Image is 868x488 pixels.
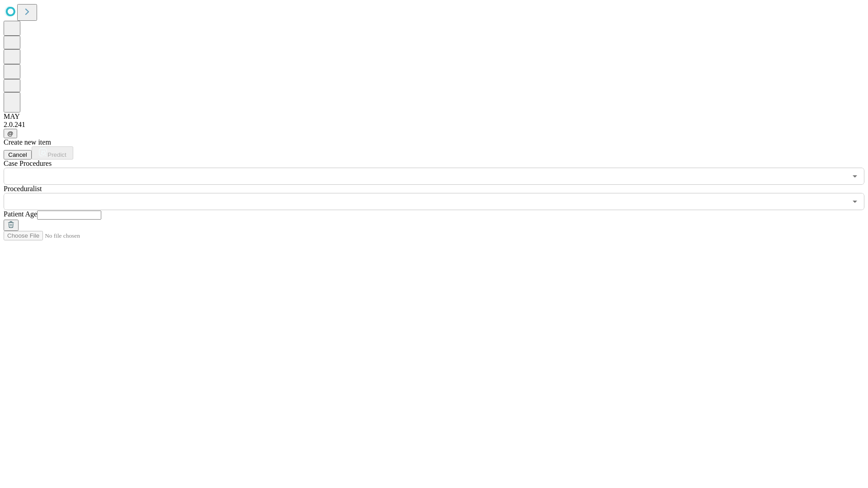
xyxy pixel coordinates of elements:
[849,170,861,183] button: Open
[4,121,864,129] div: 2.0.241
[4,113,864,121] div: MAY
[4,129,17,138] button: @
[8,151,27,158] span: Cancel
[4,138,51,146] span: Create new item
[849,195,861,208] button: Open
[47,151,66,158] span: Predict
[4,150,32,160] button: Cancel
[4,185,42,192] span: Proceduralist
[32,146,73,160] button: Predict
[4,210,37,218] span: Patient Age
[7,130,14,137] span: @
[4,160,52,167] span: Scheduled Procedure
